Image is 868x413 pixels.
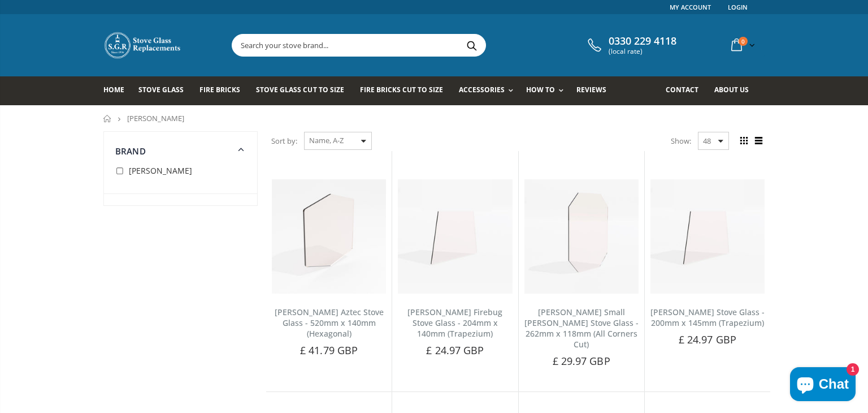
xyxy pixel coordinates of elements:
a: [PERSON_NAME] Stove Glass - 200mm x 145mm (Trapezium) [650,307,765,328]
a: 0 [727,34,757,56]
a: 0330 229 4118 (local rate) [585,35,676,55]
a: Stove Glass Cut To Size [256,76,352,105]
a: Fire Bricks [199,76,249,105]
span: £ 29.97 GBP [553,354,610,368]
a: [PERSON_NAME] Small [PERSON_NAME] Stove Glass - 262mm x 118mm (All Corners Cut) [524,307,639,350]
span: Stove Glass [138,85,184,94]
span: Fire Bricks [199,85,240,94]
span: £ 24.97 GBP [426,343,484,357]
span: 0330 229 4118 [609,35,676,48]
span: Accessories [459,85,505,94]
img: Stove Glass Replacement [103,31,183,59]
span: Reviews [576,85,606,94]
a: Home [103,76,133,105]
span: Show: [671,132,691,150]
a: Stove Glass [138,76,192,105]
a: [PERSON_NAME] Firebug Stove Glass - 204mm x 140mm (Trapezium) [407,307,502,339]
a: About us [714,76,757,105]
img: Dowling Aztec Stove Glass [272,179,386,294]
span: £ 41.79 GBP [300,343,358,357]
span: Sort by: [271,131,297,151]
input: Search your stove brand... [232,35,612,56]
span: Brand [115,145,146,157]
a: Accessories [459,76,519,105]
span: £ 24.97 GBP [679,333,736,346]
span: Contact [666,85,698,94]
button: Search [459,35,484,56]
span: How To [526,85,555,94]
a: Reviews [576,76,615,105]
span: [PERSON_NAME] [127,113,184,123]
span: [PERSON_NAME] [129,165,192,176]
span: List view [752,135,765,147]
span: 0 [739,37,748,46]
span: Home [103,85,124,94]
img: Dowling Small Dowling stove glass [524,179,639,294]
a: How To [526,76,569,105]
a: [PERSON_NAME] Aztec Stove Glass - 520mm x 140mm (Hexagonal) [275,307,384,339]
span: About us [714,85,749,94]
span: Fire Bricks Cut To Size [360,85,443,94]
img: Dowling Stove Glass [650,179,765,294]
inbox-online-store-chat: Shopify online store chat [787,367,859,404]
span: Grid view [737,135,750,147]
img: Dowling Firebug (Shaped) Stove Glass [398,179,512,294]
a: Contact [666,76,707,105]
a: Fire Bricks Cut To Size [360,76,452,105]
span: (local rate) [609,48,676,55]
a: Home [103,115,112,122]
span: Stove Glass Cut To Size [256,85,344,94]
